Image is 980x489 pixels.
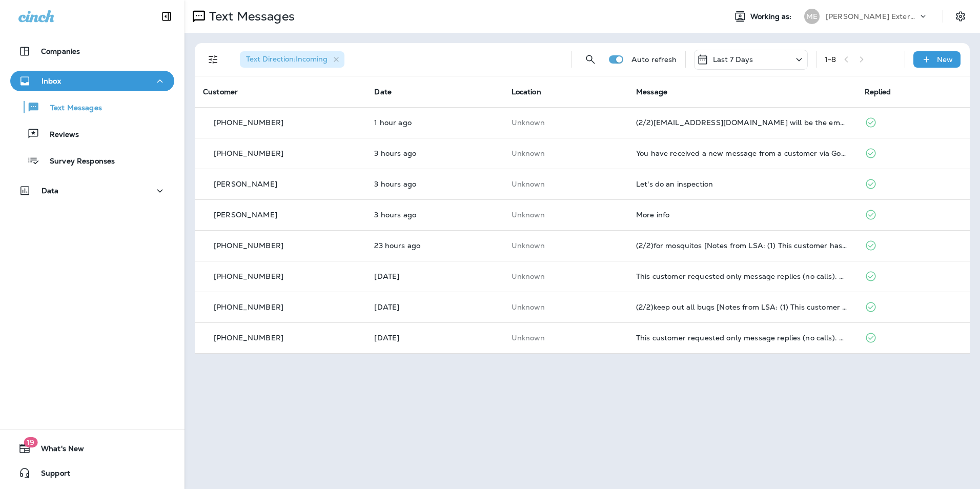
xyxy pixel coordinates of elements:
[636,87,667,96] span: Message
[865,87,891,96] span: Replied
[42,77,61,85] p: Inbox
[24,437,37,447] span: 19
[214,272,283,280] p: [PHONE_NUMBER]
[10,71,174,91] button: Inbox
[636,211,848,219] div: More info
[39,157,115,167] p: Survey Responses
[374,149,495,157] p: Sep 9, 2025 12:51 PM
[31,444,84,457] span: What's New
[374,334,495,342] p: Sep 2, 2025 02:37 PM
[374,211,495,219] p: Sep 9, 2025 12:11 PM
[804,9,820,24] div: ME
[512,272,620,280] p: This customer does not have a last location and the phone number they messaged is not assigned to...
[374,241,495,250] p: Sep 8, 2025 04:06 PM
[512,87,541,96] span: Location
[42,187,59,195] p: Data
[374,272,495,280] p: Sep 8, 2025 03:29 PM
[512,241,620,250] p: This customer does not have a last location and the phone number they messaged is not assigned to...
[512,149,620,157] p: This customer does not have a last location and the phone number they messaged is not assigned to...
[10,96,174,118] button: Text Messages
[374,303,495,311] p: Sep 3, 2025 08:54 AM
[214,334,283,342] p: [PHONE_NUMBER]
[750,12,794,21] span: Working as:
[636,272,848,280] div: This customer requested only message replies (no calls). Reply here or respond via your LSA dashb...
[825,55,836,64] div: 1 - 8
[713,55,753,64] p: Last 7 Days
[636,303,848,311] div: (2/2)keep out all bugs [Notes from LSA: (1) This customer has requested a quote (2) This customer...
[152,6,181,27] button: Collapse Sidebar
[214,303,283,311] p: [PHONE_NUMBER]
[580,49,601,70] button: Search Messages
[246,54,328,64] span: Text Direction : Incoming
[240,51,344,68] div: Text Direction:Incoming
[10,41,174,62] button: Companies
[826,12,918,21] p: [PERSON_NAME] Exterminating
[214,180,277,188] p: [PERSON_NAME]
[636,334,848,342] div: This customer requested only message replies (no calls). Reply here or respond via your LSA dashb...
[10,150,174,171] button: Survey Responses
[10,180,174,201] button: Data
[631,55,677,64] p: Auto refresh
[512,211,620,219] p: This customer does not have a last location and the phone number they messaged is not assigned to...
[374,180,495,188] p: Sep 9, 2025 12:23 PM
[512,118,620,127] p: This customer does not have a last location and the phone number they messaged is not assigned to...
[636,241,848,250] div: (2/2)for mosquitos [Notes from LSA: (1) This customer has requested a quote (2) This customer has...
[512,180,620,188] p: This customer does not have a last location and the phone number they messaged is not assigned to...
[636,149,848,157] div: You have received a new message from a customer via Google Local Services Ads. Customer Name: , S...
[512,334,620,342] p: This customer does not have a last location and the phone number they messaged is not assigned to...
[40,104,102,113] p: Text Messages
[512,303,620,311] p: This customer does not have a last location and the phone number they messaged is not assigned to...
[41,47,80,55] p: Companies
[10,123,174,145] button: Reviews
[214,118,283,127] p: [PHONE_NUMBER]
[937,55,953,64] p: New
[214,241,283,250] p: [PHONE_NUMBER]
[205,9,295,24] p: Text Messages
[39,130,79,140] p: Reviews
[636,180,848,188] div: Let's do an inspection
[951,7,970,26] button: Settings
[10,463,174,483] button: Support
[636,118,848,127] div: (2/2)Coffey716@msn.com will be the email used to send report. R/ Mike Coffey.
[31,469,70,481] span: Support
[374,87,392,96] span: Date
[214,149,283,157] p: [PHONE_NUMBER]
[10,438,174,459] button: 19What's New
[203,87,238,96] span: Customer
[374,118,495,127] p: Sep 9, 2025 02:17 PM
[214,211,277,219] p: [PERSON_NAME]
[203,49,223,70] button: Filters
